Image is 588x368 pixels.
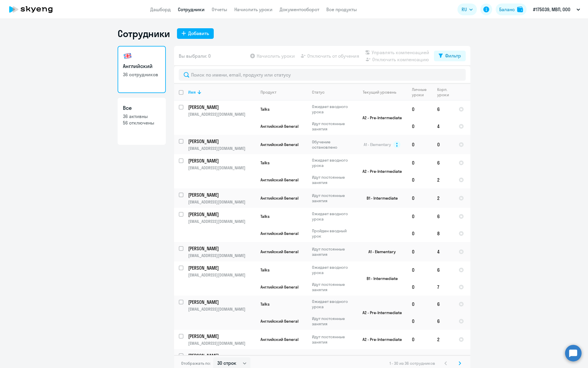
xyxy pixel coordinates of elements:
td: 0 [407,208,432,225]
td: 0 [407,313,432,330]
a: [PERSON_NAME] [188,245,255,252]
span: Английский General [260,195,298,201]
p: [EMAIL_ADDRESS][DOMAIN_NAME] [188,112,255,117]
span: 1 - 30 из 36 сотрудников [390,361,435,366]
a: Английский36 сотрудников [118,46,166,93]
span: Английский General [260,337,298,342]
p: 36 сотрудников [123,71,161,78]
p: [EMAIL_ADDRESS][DOMAIN_NAME] [188,146,255,151]
p: [EMAIL_ADDRESS][DOMAIN_NAME] [188,165,255,170]
p: Идут постоянные занятия [312,334,352,345]
h3: Все [123,104,161,112]
span: Английский General [260,231,298,236]
p: [PERSON_NAME] [188,265,255,271]
a: [PERSON_NAME] [188,299,255,305]
td: 0 [407,242,432,261]
p: Идут постоянные занятия [312,246,352,257]
a: [PERSON_NAME] [188,211,255,218]
p: [PERSON_NAME] [188,352,255,359]
h1: Сотрудники [118,28,170,39]
p: Ожидает вводного урока [312,211,352,222]
a: Начислить уроки [234,6,273,12]
p: [PERSON_NAME] [188,245,255,252]
p: Ожидает вводного урока [312,299,352,309]
td: 0 [407,279,432,296]
span: Talks [260,267,270,273]
p: [EMAIL_ADDRESS][DOMAIN_NAME] [188,253,255,258]
span: Английский General [260,177,298,183]
td: 6 [432,313,454,330]
div: Статус [312,89,325,95]
a: [PERSON_NAME] [188,333,255,339]
p: Идут постоянные занятия [312,121,352,132]
h3: Английский [123,62,161,70]
td: 0 [407,101,432,118]
a: Все36 активны56 отключены [118,98,166,145]
a: Сотрудники [178,6,205,12]
td: 0 [407,330,432,349]
p: [PERSON_NAME] [188,158,255,164]
td: A2 - Pre-Intermediate [353,296,407,330]
button: Фильтр [434,51,466,61]
p: [PERSON_NAME] [188,333,255,339]
img: english [123,51,132,61]
a: [PERSON_NAME] [188,265,255,271]
p: Ожидает вводного урока [312,104,352,115]
p: [PERSON_NAME] [188,104,255,110]
div: Текущий уровень [363,89,396,95]
div: Продукт [260,89,276,95]
td: 0 [407,118,432,135]
td: 8 [432,225,454,242]
span: Английский General [260,319,298,324]
p: [PERSON_NAME] [188,192,255,198]
span: Английский General [260,284,298,290]
p: Идут постоянные занятия [312,193,352,203]
td: A1 - Elementary [353,242,407,261]
div: Личные уроки [412,87,432,97]
td: 0 [407,261,432,279]
div: Добавить [188,30,209,37]
p: 56 отключены [123,120,161,126]
span: Отображать по: [181,361,211,366]
td: 0 [407,135,432,154]
p: [EMAIL_ADDRESS][DOMAIN_NAME] [188,306,255,312]
p: Пройден вводный урок [312,228,352,239]
a: Балансbalance [496,4,527,15]
p: [PERSON_NAME] [188,138,255,145]
span: RU [462,6,467,13]
p: [PERSON_NAME] [188,211,255,218]
button: RU [457,4,477,15]
td: 2 [432,188,454,208]
div: Баланс [499,6,515,13]
td: 2 [432,330,454,349]
div: Фильтр [445,52,461,59]
p: [EMAIL_ADDRESS][DOMAIN_NAME] [188,272,255,278]
td: 6 [432,154,454,171]
td: 7 [432,279,454,296]
span: Talks [260,107,270,112]
a: [PERSON_NAME] [188,138,255,145]
td: 0 [432,135,454,154]
p: Идут постоянные занятия [312,316,352,326]
p: Ожидает вводного урока [312,265,352,275]
input: Поиск по имени, email, продукту или статусу [179,69,466,81]
td: 0 [407,154,432,171]
td: 0 [407,296,432,313]
p: [PERSON_NAME] [188,299,255,305]
td: A2 - Pre-Intermediate [353,330,407,349]
span: Английский General [260,249,298,254]
p: Идут постоянные занятия [312,282,352,292]
a: Документооборот [280,6,319,12]
p: #175039, МВП, ООО [533,6,570,13]
span: Talks [260,301,270,307]
a: Дашборд [150,6,171,12]
a: Все продукты [326,6,357,12]
img: balance [517,6,523,12]
td: 4 [432,118,454,135]
a: [PERSON_NAME] [188,104,255,110]
span: Talks [260,214,270,219]
td: B1 - Intermediate [353,261,407,296]
span: Английский General [260,142,298,147]
div: Корп. уроки [437,87,454,97]
td: 0 [407,188,432,208]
